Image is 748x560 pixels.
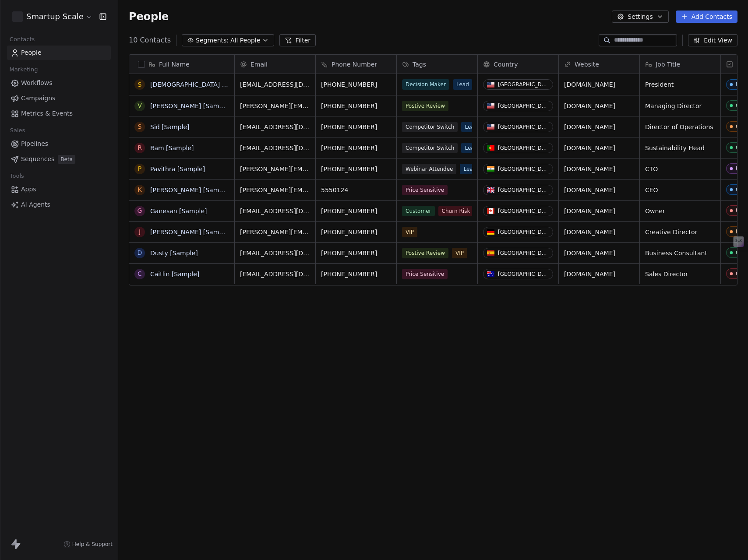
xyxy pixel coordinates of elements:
div: P [138,164,141,173]
span: CTO [645,165,715,173]
span: Marketing [6,63,42,76]
span: People [129,10,169,23]
span: Competitor Switch [402,122,458,132]
span: Country [494,60,518,69]
div: S [138,122,142,131]
span: [PERSON_NAME][EMAIL_ADDRESS][DOMAIN_NAME] [240,165,310,173]
span: All People [230,36,260,45]
a: [DOMAIN_NAME] [564,250,615,257]
button: Edit View [688,34,737,46]
span: [EMAIL_ADDRESS][DOMAIN_NAME] [240,249,310,257]
div: [GEOGRAPHIC_DATA] [498,166,549,172]
a: AI Agents [7,197,111,212]
button: Filter [279,34,316,46]
span: Managing Director [645,102,715,110]
a: [PERSON_NAME] [Sample] [150,102,231,109]
span: [PHONE_NUMBER] [321,165,391,173]
span: Smartup Scale [26,11,84,22]
div: [GEOGRAPHIC_DATA] [498,271,549,277]
div: Phone Number [316,55,396,74]
a: Pipelines [7,137,111,151]
span: Tags [413,60,426,69]
a: Ganesan [Sample] [150,208,207,215]
span: Business Consultant [645,249,715,257]
span: Postive Review [402,248,448,258]
span: [PHONE_NUMBER] [321,102,391,110]
span: [PHONE_NUMBER] [321,80,391,89]
a: SequencesBeta [7,152,111,166]
a: Apps [7,182,111,197]
div: [GEOGRAPHIC_DATA] [498,124,549,130]
span: Lead [453,79,473,90]
span: Metrics & Events [21,109,73,118]
span: Apps [21,185,36,194]
a: [DOMAIN_NAME] [564,166,615,173]
a: [DOMAIN_NAME] [564,81,615,88]
span: Lead [461,143,481,153]
span: [PHONE_NUMBER] [321,249,391,257]
span: Postive Review [402,101,448,111]
a: Metrics & Events [7,106,111,121]
div: Job Title [640,55,720,74]
a: Caitlin [Sample] [150,271,199,278]
a: [DOMAIN_NAME] [564,187,615,194]
span: Segments: [196,36,229,45]
span: 10 Contacts [129,35,171,46]
div: [GEOGRAPHIC_DATA] [498,250,549,256]
span: Email [251,60,268,69]
span: Contacts [6,33,39,46]
span: Customer [402,206,435,216]
div: G [138,206,142,215]
span: Price Sensitive [402,185,448,195]
div: grid [129,74,235,527]
span: Owner [645,207,715,215]
div: Website [559,55,639,74]
div: S [138,80,142,89]
span: VIP [402,227,417,237]
div: V [138,101,142,110]
div: Country [478,55,558,74]
div: Full Name [129,55,234,74]
a: Workflows [7,76,111,90]
a: [DOMAIN_NAME] [564,144,615,151]
a: [DOMAIN_NAME] [564,208,615,215]
span: VIP [452,248,467,258]
a: Sid [Sample] [150,123,190,130]
a: [DOMAIN_NAME] [564,229,615,236]
a: [DEMOGRAPHIC_DATA] [Sample] [150,81,250,88]
span: President [645,80,715,89]
span: 5550124 [321,186,391,194]
div: Email [235,55,315,74]
a: [PERSON_NAME] [Sample] [150,187,231,194]
span: Director of Operations [645,123,715,131]
span: [PHONE_NUMBER] [321,270,391,278]
span: Beta [58,155,75,164]
a: [DOMAIN_NAME] [564,271,615,278]
span: [PERSON_NAME][EMAIL_ADDRESS][DOMAIN_NAME] [240,186,310,194]
div: [GEOGRAPHIC_DATA] [498,187,549,193]
span: [PERSON_NAME][EMAIL_ADDRESS][DOMAIN_NAME] [240,102,310,110]
span: [PHONE_NUMBER] [321,207,391,215]
a: [DOMAIN_NAME] [564,123,615,130]
div: [GEOGRAPHIC_DATA] [498,229,549,235]
span: [EMAIL_ADDRESS][DOMAIN_NAME] [240,270,310,278]
div: J [139,227,141,236]
button: Smartup Scale [11,9,93,24]
span: Pipelines [21,139,48,148]
a: People [7,46,111,60]
span: Sales [6,124,29,137]
span: [PHONE_NUMBER] [321,144,391,152]
a: Help & Support [64,541,113,548]
div: Tags [397,55,477,74]
span: Full Name [159,60,190,69]
span: Competitor Switch [402,143,458,153]
a: [PERSON_NAME] [Sample] [150,229,231,236]
div: [GEOGRAPHIC_DATA] [498,208,549,214]
button: Add Contacts [676,11,737,23]
span: [EMAIL_ADDRESS][DOMAIN_NAME] [240,144,310,152]
a: Pavithra [Sample] [150,166,205,173]
div: [GEOGRAPHIC_DATA] [498,145,549,151]
span: Sales Director [645,270,715,278]
span: Website [575,60,599,69]
span: Lead [461,122,481,132]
